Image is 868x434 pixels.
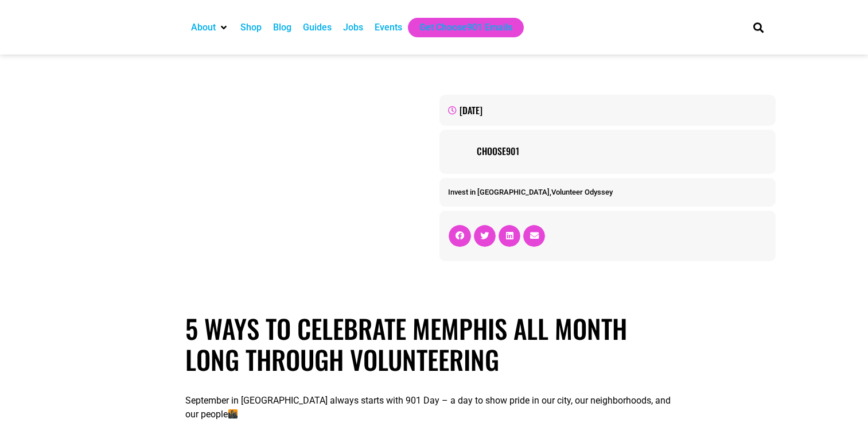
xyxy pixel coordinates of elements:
[375,21,402,34] a: Events
[185,18,235,37] div: About
[449,225,470,247] div: Share on facebook
[228,409,238,418] img: 🌆
[92,66,428,290] img: A group of people in Memphis standing in a circle place their hands together in the center, celeb...
[185,395,671,420] span: September in [GEOGRAPHIC_DATA] always starts with 901 Day – a day to show pride in our city, our ...
[240,21,262,34] a: Shop
[273,21,291,34] a: Blog
[749,18,768,37] div: Search
[419,21,512,34] a: Get Choose901 Emails
[185,313,683,375] h1: 5 ways to celebrate Memphis all month long through volunteering
[499,225,520,247] div: Share on linkedin
[551,188,613,196] a: Volunteer Odyssey
[460,103,482,117] time: [DATE]
[448,188,613,196] span: ,
[448,188,550,196] a: Invest in [GEOGRAPHIC_DATA]
[303,21,332,34] a: Guides
[191,21,216,34] a: About
[474,225,496,247] div: Share on twitter
[185,18,734,37] nav: Main nav
[343,21,363,34] a: Jobs
[523,225,545,247] div: Share on email
[477,144,766,158] a: Choose901
[448,138,471,161] img: Picture of Choose901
